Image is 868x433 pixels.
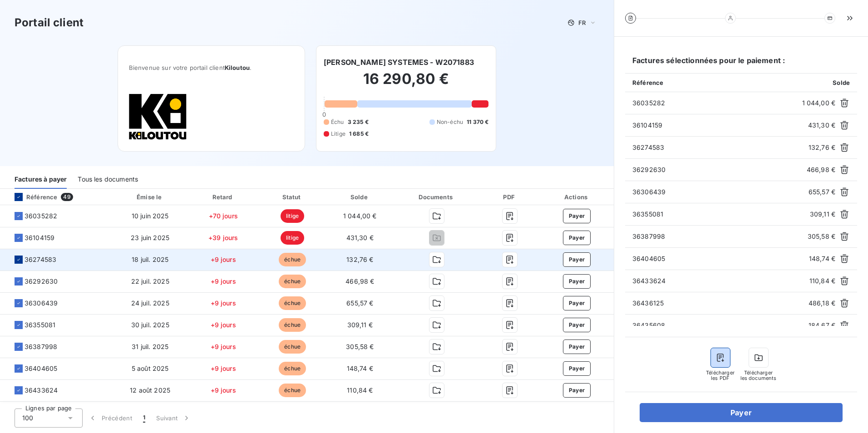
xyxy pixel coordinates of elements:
span: 36387998 [25,342,57,351]
span: 110,84 € [347,386,373,394]
span: 431,30 € [808,121,835,130]
div: PDF [482,192,538,202]
span: litige [281,209,304,223]
h6: [PERSON_NAME] SYSTEMES - W2071883 [324,57,474,68]
span: Télécharger les documents [740,370,777,381]
div: Actions [542,192,612,202]
span: échue [279,296,306,310]
span: litige [281,231,304,245]
span: 36387998 [632,232,804,241]
span: 305,58 € [346,343,374,350]
span: 36435608 [632,321,805,330]
span: 5 août 2025 [132,364,169,372]
span: 11 370 € [467,118,488,126]
button: Payer [563,383,591,398]
button: Payer [563,361,591,376]
span: 36433624 [632,276,806,285]
span: +9 jours [211,321,236,329]
button: Payer [563,340,591,354]
span: 486,18 € [809,299,835,308]
div: Statut [260,192,325,202]
span: +9 jours [211,364,236,372]
span: 36433624 [25,386,58,395]
span: 10 juin 2025 [132,212,169,220]
span: 18 juil. 2025 [132,256,168,263]
span: 36436125 [632,299,805,308]
span: 36404605 [632,254,805,263]
span: Bienvenue sur votre portail client . [129,64,294,71]
span: 1 044,00 € [802,98,836,108]
span: 655,57 € [346,299,373,307]
span: 36355081 [25,320,55,330]
span: 1 685 € [349,130,369,138]
span: échue [279,362,306,375]
div: Factures à payer [15,170,67,189]
span: 309,11 € [810,210,835,219]
span: +9 jours [211,256,236,263]
span: 655,57 € [809,187,835,197]
span: 36104159 [25,233,54,242]
span: 148,74 € [809,254,835,263]
span: 36274583 [25,255,56,264]
h2: 16 290,80 € [324,70,488,97]
button: Payer [563,318,591,332]
button: Précédent [83,408,138,428]
span: 36404605 [25,364,57,373]
span: 24 juil. 2025 [131,299,169,307]
span: échue [279,253,306,266]
span: +39 jours [208,234,238,241]
button: Payer [563,209,591,223]
img: Company logo [129,93,187,140]
div: Solde [328,192,391,202]
span: 466,98 € [345,277,374,285]
span: 132,76 € [346,256,373,263]
span: échue [279,275,306,288]
span: 36035282 [25,212,57,221]
span: +9 jours [211,299,236,307]
span: 305,58 € [808,232,835,241]
span: 36355081 [632,210,806,219]
span: +9 jours [211,277,236,285]
span: Télécharger les PDF [706,370,735,381]
div: Documents [395,192,478,202]
span: échue [279,340,306,354]
span: échue [279,318,306,332]
button: Suivant [151,408,197,428]
div: Tous les documents [78,170,138,189]
span: 1 044,00 € [343,212,377,220]
span: 22 juil. 2025 [131,277,169,285]
span: Échu [331,118,344,126]
span: 36035282 [632,98,799,108]
h6: Factures sélectionnées pour le paiement : [625,55,857,73]
button: Payer [563,252,591,267]
div: Retard [190,192,256,202]
span: Référence [632,79,663,86]
span: 0 [322,111,326,118]
span: 31 juil. 2025 [132,343,168,350]
span: 36274583 [632,143,805,152]
span: Solde [833,79,850,86]
span: 148,74 € [347,364,373,372]
span: 36104159 [632,121,804,130]
span: 36292630 [632,165,803,174]
button: Payer [563,231,591,245]
span: 23 juin 2025 [131,234,169,241]
button: Payer [640,403,843,422]
span: 132,76 € [809,143,835,152]
span: 30 juil. 2025 [131,321,169,329]
span: échue [279,384,306,397]
span: 1 [143,413,145,423]
h3: Portail client [15,15,84,31]
span: 100 [22,413,33,423]
span: 466,98 € [807,165,835,174]
span: FR [578,19,586,26]
span: +9 jours [211,343,236,350]
span: 12 août 2025 [130,386,170,394]
span: 309,11 € [347,321,373,329]
button: 1 [138,408,151,428]
span: Litige [331,130,345,138]
span: Kiloutou [225,64,250,71]
span: 36306439 [25,299,58,308]
span: 3 235 € [348,118,369,126]
button: Payer [563,296,591,310]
